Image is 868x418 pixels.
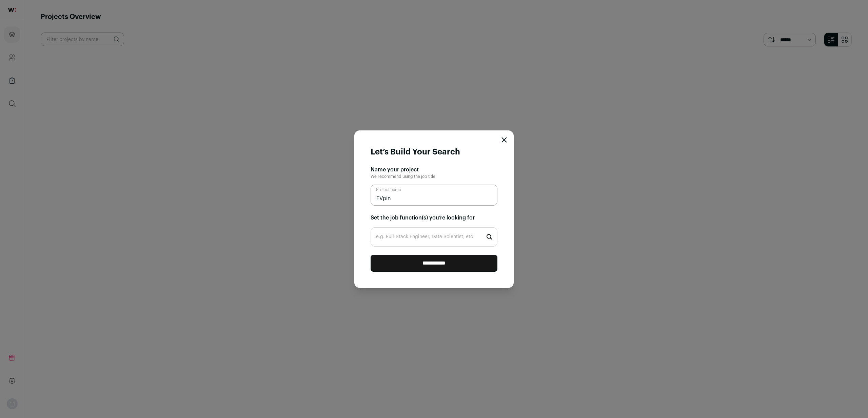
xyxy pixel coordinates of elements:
input: Start typing... [371,227,497,247]
h1: Let’s Build Your Search [371,147,460,158]
h2: Name your project [371,166,497,174]
h2: Set the job function(s) you’re looking for [371,214,497,222]
span: We recommend using the job title [371,174,435,179]
button: Close modal [501,137,507,143]
input: Project name [371,185,497,206]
